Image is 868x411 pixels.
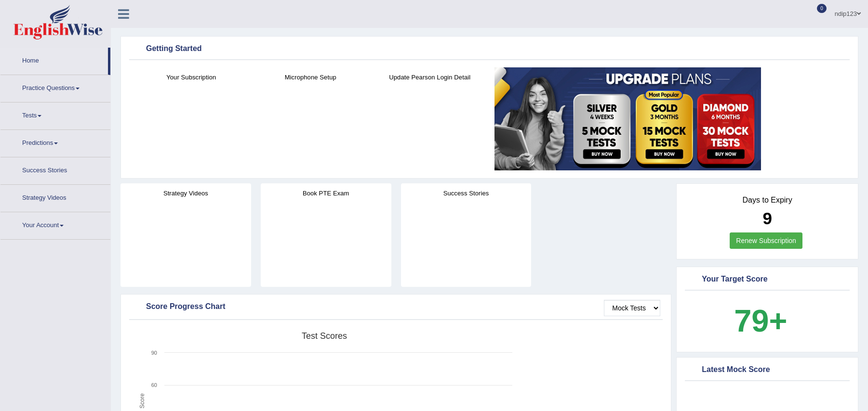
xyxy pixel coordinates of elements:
h4: Your Subscription [136,72,246,82]
a: Tests [0,103,110,127]
h4: Success Stories [401,188,532,198]
text: 90 [151,350,157,356]
a: Home [0,48,108,72]
b: 9 [762,209,772,228]
a: Predictions [0,130,110,154]
text: 60 [151,382,157,388]
img: small5.jpg [494,67,761,170]
tspan: Test scores [302,331,347,341]
a: Success Stories [0,157,110,181]
tspan: Score [139,393,146,409]
a: Practice Questions [0,75,110,99]
a: Renew Subscription [730,232,802,249]
div: Getting Started [132,42,847,56]
h4: Days to Expiry [687,196,847,205]
h4: Book PTE Exam [261,188,391,198]
div: Score Progress Chart [132,300,660,314]
a: Strategy Videos [0,185,110,209]
b: 79+ [734,303,787,338]
h4: Microphone Setup [256,72,366,82]
a: Your Account [0,212,110,236]
h4: Strategy Videos [120,188,251,198]
div: Your Target Score [687,272,847,287]
div: Latest Mock Score [687,363,847,377]
h4: Update Pearson Login Detail [375,72,485,82]
span: 0 [817,4,827,13]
